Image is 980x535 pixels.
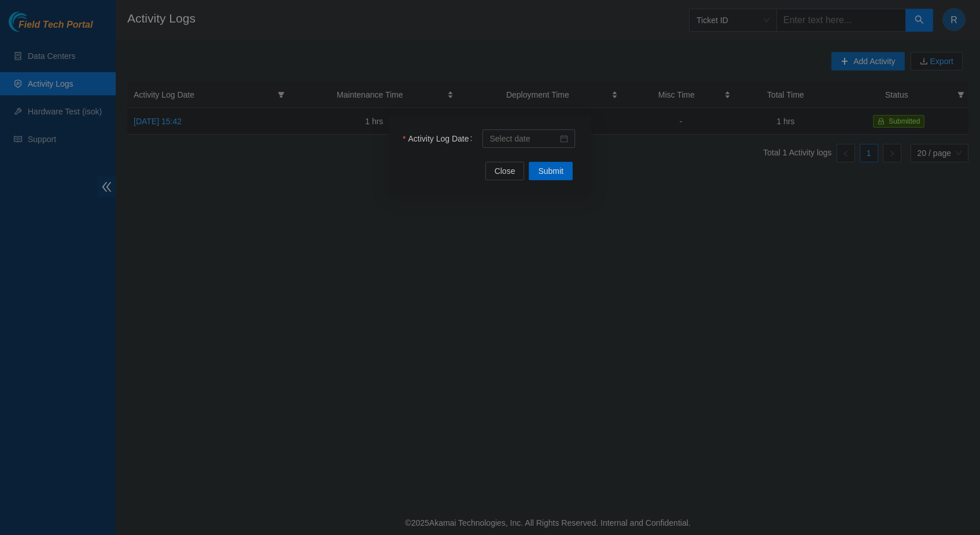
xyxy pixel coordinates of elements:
[495,165,515,177] span: Close
[485,162,525,180] button: Close
[403,129,477,148] label: Activity Log Date
[538,165,563,177] span: Submit
[489,132,558,145] input: Activity Log Date
[529,162,573,180] button: Submit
